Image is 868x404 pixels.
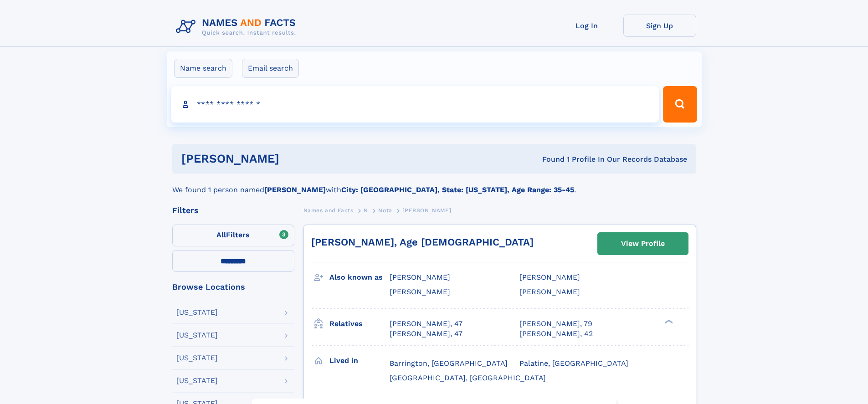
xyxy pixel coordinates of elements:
h3: Lived in [329,353,390,368]
span: All [216,230,226,239]
input: search input [171,86,659,123]
div: Browse Locations [172,283,294,291]
a: N [364,205,368,216]
div: [US_STATE] [176,332,218,339]
div: ❯ [663,318,673,324]
a: Log In [550,15,623,37]
h3: Also known as [329,270,390,285]
a: [PERSON_NAME], 42 [519,329,593,339]
a: [PERSON_NAME], 79 [519,319,592,329]
div: [US_STATE] [176,377,218,384]
div: View Profile [621,233,665,254]
label: Name search [174,59,232,78]
img: Logo Names and Facts [172,15,303,39]
span: [PERSON_NAME] [402,207,451,214]
div: We found 1 person named with . [172,174,696,195]
span: Palatine, [GEOGRAPHIC_DATA] [519,359,628,368]
a: [PERSON_NAME], Age [DEMOGRAPHIC_DATA] [311,236,534,248]
div: Found 1 Profile In Our Records Database [411,154,687,164]
a: [PERSON_NAME], 47 [390,329,462,339]
div: [US_STATE] [176,309,218,316]
b: City: [GEOGRAPHIC_DATA], State: [US_STATE], Age Range: 35-45 [341,185,574,194]
h1: [PERSON_NAME] [181,153,411,164]
h3: Relatives [329,316,390,332]
a: Names and Facts [303,205,354,216]
span: Barrington, [GEOGRAPHIC_DATA] [390,359,508,368]
span: [PERSON_NAME] [519,273,580,281]
span: [GEOGRAPHIC_DATA], [GEOGRAPHIC_DATA] [390,373,546,382]
button: Search Button [663,86,697,123]
span: N [364,207,368,214]
span: [PERSON_NAME] [519,287,580,296]
b: [PERSON_NAME] [264,185,326,194]
span: [PERSON_NAME] [390,273,450,281]
label: Email search [242,59,299,78]
a: Sign Up [623,15,696,37]
a: View Profile [598,233,688,255]
span: Nota [378,207,392,214]
label: Filters [172,225,294,246]
span: [PERSON_NAME] [390,287,450,296]
a: Nota [378,205,392,216]
div: Filters [172,206,294,215]
a: [PERSON_NAME], 47 [390,319,462,329]
div: [US_STATE] [176,354,218,362]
